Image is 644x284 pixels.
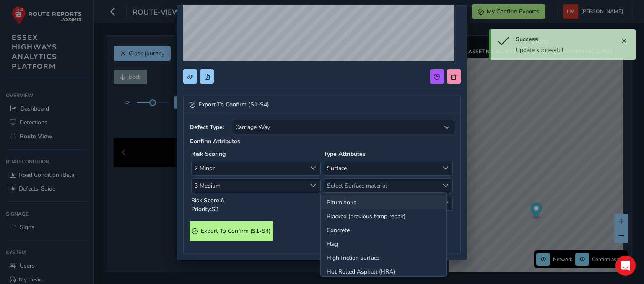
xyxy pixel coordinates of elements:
span: 3 Medium [192,179,306,193]
div: Select Surface material [439,179,452,193]
li: Blacked (previous temp repair) [321,209,446,223]
div: Update successful [516,46,618,54]
span: Surface [324,161,439,175]
button: Close [618,35,630,47]
span: Success [516,35,538,43]
div: Select Surface or structural [439,161,452,175]
div: Select a type [440,120,454,134]
span: Carriage Way [232,120,440,134]
strong: Risk Scoring [191,150,226,158]
span: Export To Confirm (S1-S4) [201,227,270,235]
li: Flag [321,237,446,251]
p: Priority: S3 [191,205,321,214]
span: Export To Confirm (S1-S4) [198,102,269,108]
strong: Confirm Attributes [190,137,240,145]
strong: Defect Type: [190,123,229,131]
strong: Type Attributes [324,150,366,158]
p: Risk Score: 6 [191,196,321,205]
button: Export To Confirm (S1-S4) [190,221,273,241]
li: Hot Rolled Asphalt (HRA) [321,265,446,279]
span: 2 Minor [192,161,306,175]
a: Collapse [183,96,460,114]
div: Collapse [183,114,460,253]
div: Consequence [306,161,320,175]
li: High friction surface [321,251,446,265]
li: Bituminous [321,196,446,209]
span: Select Surface material [324,179,439,193]
div: Open Intercom Messenger [615,256,636,276]
div: Likelihood [306,179,320,193]
li: Concrete [321,223,446,237]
